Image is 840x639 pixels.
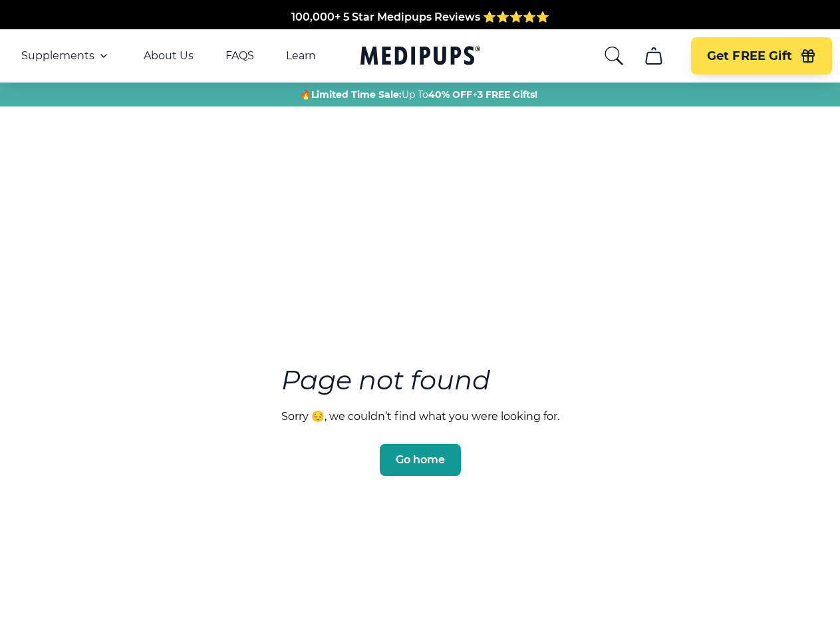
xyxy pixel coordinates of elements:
span: Supplements [21,49,94,63]
a: Learn [286,49,316,63]
a: About Us [144,49,194,63]
button: Supplements [21,48,112,64]
p: Sorry 😔, we couldn’t find what you were looking for. [281,410,559,423]
button: search [603,45,625,67]
a: FAQS [225,49,254,63]
span: 🔥 Up To + [300,88,537,101]
span: Get FREE Gift [707,49,792,64]
a: Medipups [360,43,480,71]
button: Go home [380,444,461,476]
span: Go home [396,453,445,467]
button: cart [638,40,670,72]
span: 100,000+ 5 Star Medipups Reviews ⭐️⭐️⭐️⭐️⭐️ [291,9,549,21]
span: Made In The [GEOGRAPHIC_DATA] from domestic & globally sourced ingredients [199,25,641,37]
button: Get FREE Gift [691,37,832,75]
h3: Page not found [281,361,559,399]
